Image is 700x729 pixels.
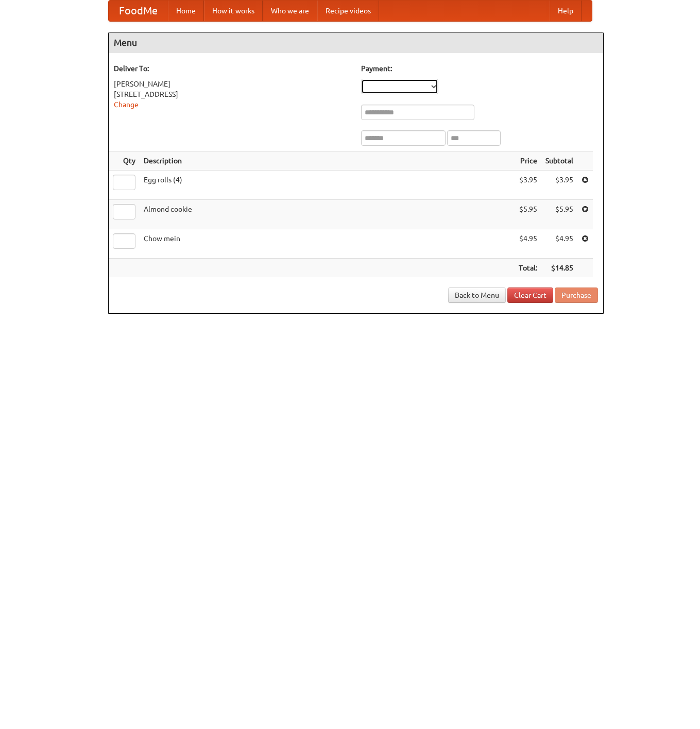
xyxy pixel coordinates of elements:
a: Home [168,1,204,21]
th: $14.85 [541,259,577,278]
th: Price [515,151,541,171]
th: Description [140,151,515,171]
a: Clear Cart [507,287,553,303]
h5: Deliver To: [114,63,351,74]
td: $5.95 [541,200,577,229]
a: Who we are [263,1,317,21]
a: Help [550,1,582,21]
button: Purchase [555,287,598,303]
a: Recipe videos [317,1,379,21]
th: Total: [515,259,541,278]
td: $5.95 [515,200,541,229]
div: [STREET_ADDRESS] [114,89,351,99]
a: Back to Menu [448,287,506,303]
a: Change [114,100,139,109]
h4: Menu [109,32,603,53]
td: $3.95 [541,171,577,200]
h5: Payment: [361,63,598,74]
td: Egg rolls (4) [140,171,515,200]
th: Qty [109,151,140,171]
td: $3.95 [515,171,541,200]
a: How it works [204,1,263,21]
a: FoodMe [109,1,168,21]
td: Almond cookie [140,200,515,229]
td: Chow mein [140,229,515,259]
td: $4.95 [541,229,577,259]
th: Subtotal [541,151,577,171]
td: $4.95 [515,229,541,259]
div: [PERSON_NAME] [114,79,351,89]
